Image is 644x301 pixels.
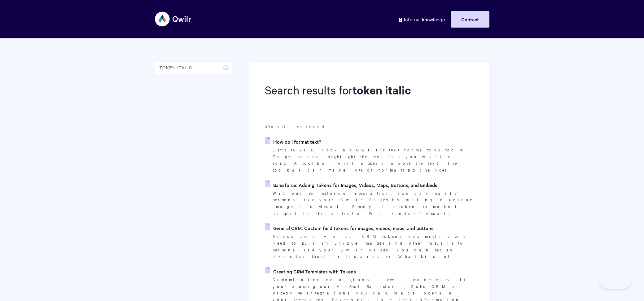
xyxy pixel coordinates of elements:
[393,11,449,28] a: Internal knowledge
[155,7,192,31] img: Qwilr Help Center
[273,146,473,173] p: Let's take a look at Qwilr's text formatting tools! To get started, highlight the text that you w...
[273,233,473,260] p: As you use any or our CRM tokens, you might have a need to pull in unique images and other visual...
[265,123,473,130] p: articles found
[265,223,434,233] a: General CRM: Custom field tokens for images, videos, maps, and buttons
[599,270,632,289] iframe: Toggle Customer Support
[451,11,489,28] a: Contact
[265,180,437,190] a: Salesforce: Adding Tokens for Images, Videos, Maps, Buttons, and Embeds
[273,190,473,217] p: With our Salesforce integration, you can easily personalize your Qwilr Pages by pulling in unique...
[265,124,271,129] strong: 39
[265,267,356,276] a: Creating CRM Templates with Tokens
[155,62,232,74] input: Search
[265,137,321,146] a: How do I format text?
[265,82,473,109] h1: Search results for
[353,82,411,98] strong: token italic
